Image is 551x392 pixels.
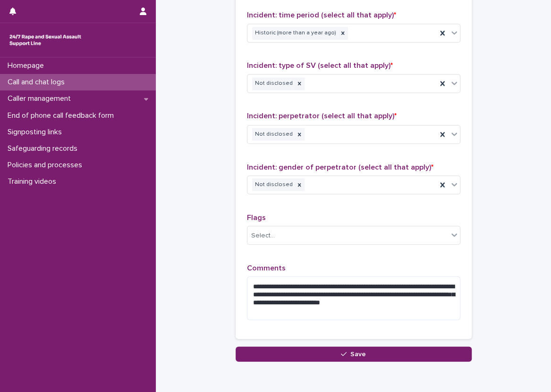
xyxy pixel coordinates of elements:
[247,62,393,69] span: Incident: type of SV (select all that apply)
[4,94,78,103] p: Caller management
[252,77,294,90] div: Not disclosed
[252,178,294,191] div: Not disclosed
[8,31,83,49] img: rhQMoQhaT3yELyF149Cw
[4,111,121,120] p: End of phone call feedback form
[247,264,286,271] span: Comments
[350,351,366,357] span: Save
[4,144,85,153] p: Safeguarding records
[236,346,472,361] button: Save
[4,177,64,186] p: Training videos
[4,128,69,137] p: Signposting links
[4,78,72,87] p: Call and chat logs
[247,11,396,19] span: Incident: time period (select all that apply)
[251,230,275,240] div: Select...
[252,128,294,140] div: Not disclosed
[247,112,397,120] span: Incident: perpetrator (select all that apply)
[4,161,90,170] p: Policies and processes
[4,61,51,70] p: Homepage
[247,163,433,171] span: Incident: gender of perpetrator (select all that apply)
[247,213,266,221] span: Flags
[252,27,338,40] div: Historic (more than a year ago)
